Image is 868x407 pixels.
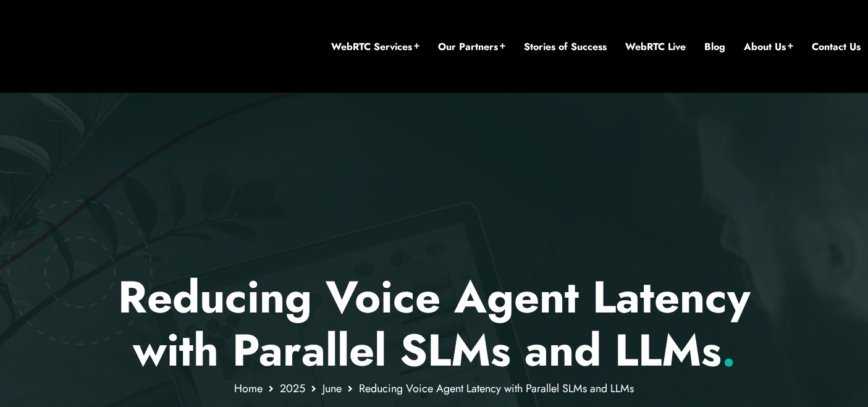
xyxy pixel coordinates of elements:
[322,380,342,397] a: June
[812,40,861,54] a: Contact Us
[625,40,686,54] a: WebRTC Live
[704,40,725,54] a: Blog
[744,40,793,54] a: About Us
[438,40,505,54] a: Our Partners
[722,318,736,382] span: .
[234,380,263,397] a: Home
[331,40,419,54] a: WebRTC Services
[72,271,796,377] h1: Reducing Voice Agent Latency with Parallel SLMs and LLMs
[524,40,607,54] a: Stories of Success
[280,380,305,397] a: 2025
[359,380,634,397] span: Reducing Voice Agent Latency with Parallel SLMs and LLMs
